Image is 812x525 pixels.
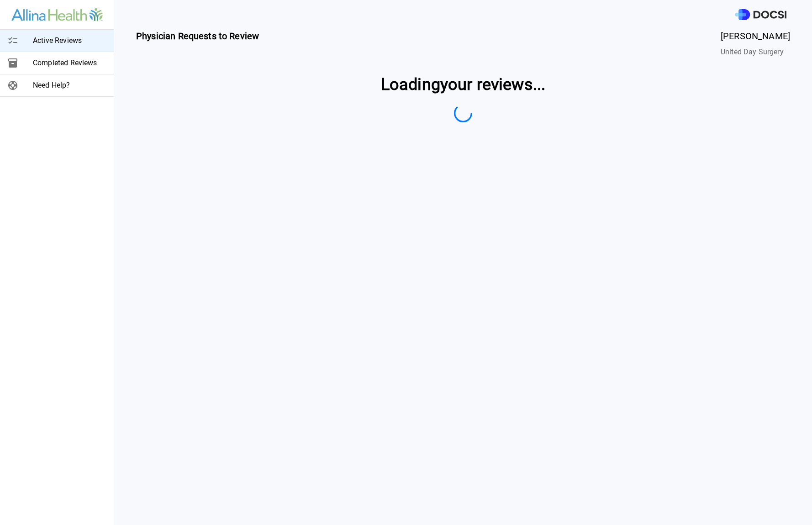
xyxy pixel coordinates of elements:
[735,9,786,21] img: DOCSI Logo
[721,47,790,58] span: United Day Surgery
[33,35,106,46] span: Active Reviews
[381,72,545,97] span: Loading your reviews ...
[33,80,106,91] span: Need Help?
[33,58,106,68] span: Completed Reviews
[136,29,259,58] span: Physician Requests to Review
[11,8,103,21] img: Site Logo
[721,29,790,43] span: [PERSON_NAME]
